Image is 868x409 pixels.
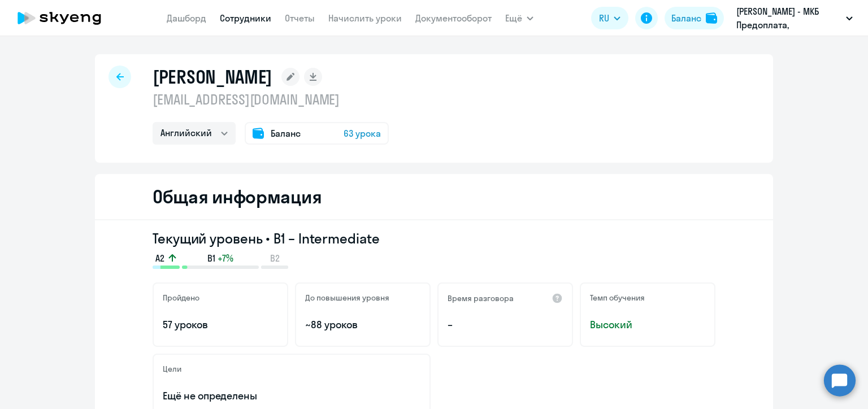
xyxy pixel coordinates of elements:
button: [PERSON_NAME] - МКБ Предоплата, МОСКОВСКИЙ КРЕДИТНЫЙ БАНК, ПАО [731,5,858,32]
button: Балансbalance [665,7,724,29]
h5: Темп обучения [590,293,645,303]
h5: Пройдено [163,293,199,303]
div: Баланс [671,11,701,25]
button: Ещё [505,7,533,29]
a: Дашборд [167,12,206,24]
span: Ещё [505,11,522,25]
p: [EMAIL_ADDRESS][DOMAIN_NAME] [153,90,389,108]
a: Сотрудники [220,12,271,24]
p: – [448,317,563,332]
p: [PERSON_NAME] - МКБ Предоплата, МОСКОВСКИЙ КРЕДИТНЫЙ БАНК, ПАО [736,5,841,32]
span: Баланс [271,127,301,140]
h2: Общая информация [153,185,322,208]
h1: [PERSON_NAME] [153,66,272,88]
a: Документооборот [415,12,492,24]
h3: Текущий уровень • B1 – Intermediate [153,229,715,247]
p: Ещё не определены [163,389,420,403]
h5: До повышения уровня [305,293,389,303]
h5: Время разговора [448,293,514,303]
span: Высокий [590,317,705,332]
span: B2 [270,252,280,264]
p: 57 уроков [163,317,278,332]
span: A2 [155,252,164,264]
span: RU [599,11,609,25]
span: B1 [207,252,215,264]
h5: Цели [163,364,181,374]
button: RU [591,7,628,29]
a: Начислить уроки [328,12,402,24]
a: Отчеты [285,12,315,24]
p: ~88 уроков [305,317,420,332]
span: 63 урока [344,127,381,140]
span: +7% [218,252,233,264]
img: balance [706,12,717,24]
